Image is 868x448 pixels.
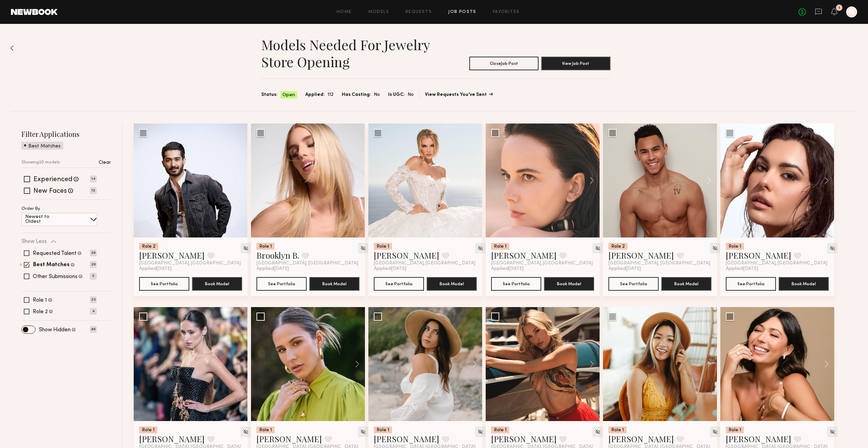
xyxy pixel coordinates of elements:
[491,250,557,261] a: [PERSON_NAME]
[661,280,711,286] a: Book Model
[192,277,242,291] button: Book Model
[838,6,840,10] div: 1
[726,433,791,444] a: [PERSON_NAME]
[368,10,389,14] a: Models
[21,207,40,211] p: Order By
[256,250,299,261] a: Brooklyn B.
[491,433,557,444] a: [PERSON_NAME]
[608,277,659,291] button: See Portfolio
[448,10,476,14] a: Job Posts
[90,250,97,256] p: 26
[192,280,242,286] a: Book Model
[726,266,829,272] div: Applied [DATE]
[256,261,358,266] span: [GEOGRAPHIC_DATA], [GEOGRAPHIC_DATA]
[90,297,97,303] p: 22
[846,6,857,17] a: N
[726,250,791,261] a: [PERSON_NAME]
[139,243,158,250] div: Role 2
[595,429,601,435] img: Unhide Model
[374,427,392,433] div: Role 1
[608,266,711,272] div: Applied [DATE]
[491,243,509,250] div: Role 1
[712,245,718,251] img: Unhide Model
[90,187,97,194] p: 12
[139,277,189,291] button: See Portfolio
[661,277,711,291] button: Book Model
[28,144,61,149] p: Best Matches
[726,277,776,291] button: See Portfolio
[33,188,67,195] label: New Faces
[261,36,436,70] h1: Models needed for Jewelry store opening
[90,326,97,333] p: 86
[726,243,744,250] div: Role 1
[337,10,352,14] a: Home
[33,262,70,268] label: Best Matches
[608,250,674,261] a: [PERSON_NAME]
[374,266,477,272] div: Applied [DATE]
[33,309,48,315] label: Role 2
[374,243,392,250] div: Role 1
[282,92,295,99] span: Open
[374,433,439,444] a: [PERSON_NAME]
[425,92,492,97] a: View Requests You’ve Sent
[139,261,241,266] span: [GEOGRAPHIC_DATA], [GEOGRAPHIC_DATA]
[33,274,77,279] label: Other Submissions
[608,261,710,266] span: [GEOGRAPHIC_DATA], [GEOGRAPHIC_DATA]
[374,277,424,291] button: See Portfolio
[21,160,60,165] p: Showing 20 models
[541,57,610,70] button: View Job Post
[360,245,366,251] img: Unhide Model
[256,243,275,250] div: Role 1
[21,239,47,244] p: Show Less
[139,433,205,444] a: [PERSON_NAME]
[327,91,334,99] span: 112
[90,176,97,182] p: 14
[595,245,601,251] img: Unhide Model
[39,327,71,333] label: Show Hidden
[374,261,475,266] span: [GEOGRAPHIC_DATA], [GEOGRAPHIC_DATA]
[25,215,66,224] p: Newest to Oldest
[139,266,242,272] div: Applied [DATE]
[469,57,539,70] button: CloseJob Post
[99,160,111,165] p: Clear
[491,266,594,272] div: Applied [DATE]
[491,277,541,291] a: See Portfolio
[342,91,371,99] span: Has Casting:
[406,10,432,14] a: Requests
[309,280,359,286] a: Book Model
[408,91,414,99] span: No
[829,245,835,251] img: Unhide Model
[608,427,627,433] div: Role 1
[256,427,275,433] div: Role 1
[243,245,249,251] img: Unhide Model
[779,280,829,286] a: Book Model
[256,266,359,272] div: Applied [DATE]
[261,91,278,99] span: Status:
[90,273,97,279] p: 5
[544,277,594,291] button: Book Model
[10,45,14,51] img: Back to previous page
[829,429,835,435] img: Unhide Model
[243,429,249,435] img: Unhide Model
[90,308,97,315] p: 4
[256,277,307,291] a: See Portfolio
[493,10,520,14] a: Favorites
[309,277,359,291] button: Book Model
[139,250,205,261] a: [PERSON_NAME]
[427,277,477,291] button: Book Model
[608,243,628,250] div: Role 2
[491,261,593,266] span: [GEOGRAPHIC_DATA], [GEOGRAPHIC_DATA]
[374,250,439,261] a: [PERSON_NAME]
[544,280,594,286] a: Book Model
[33,251,76,256] label: Requested Talent
[779,277,829,291] button: Book Model
[427,280,477,286] a: Book Model
[477,429,483,435] img: Unhide Model
[33,298,47,303] label: Role 1
[374,91,380,99] span: No
[305,91,325,99] span: Applied:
